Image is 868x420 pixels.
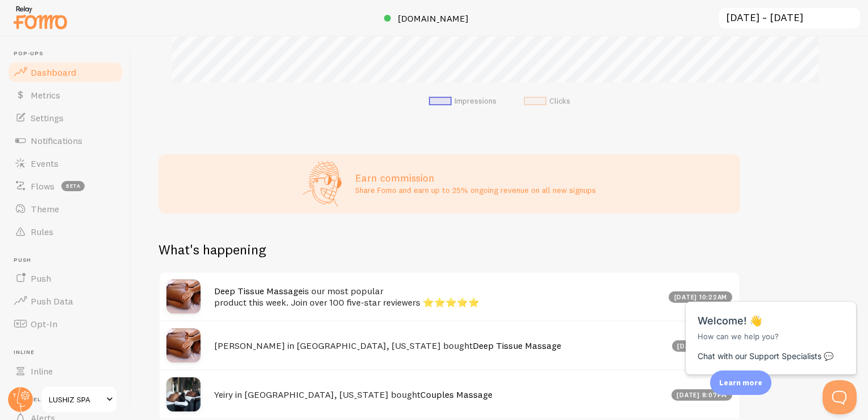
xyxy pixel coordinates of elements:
a: Deep Tissue Massage [214,285,303,297]
iframe: Help Scout Beacon - Open [823,380,857,414]
a: Notifications [7,129,124,152]
span: Flows [31,180,55,192]
div: Learn more [710,370,771,395]
p: Learn more [719,377,762,388]
span: Dashboard [31,67,76,78]
div: [DATE] 10:22am [669,291,732,303]
div: [DATE] 9:52am [672,340,733,352]
a: Push [7,267,124,290]
a: Settings [7,106,124,129]
span: Push [31,273,51,284]
a: Dashboard [7,61,124,84]
span: Opt-In [31,318,57,330]
h4: [PERSON_NAME] in [GEOGRAPHIC_DATA], [US_STATE] bought [214,340,665,352]
span: Inline [14,349,124,356]
a: Flows beta [7,175,124,197]
img: fomo-relay-logo-orange.svg [12,3,69,32]
span: Inline [31,365,53,377]
a: Couples Massage [420,389,493,400]
h4: is our most popular product this week. Join over 100 five-star reviewers ⭐⭐⭐⭐⭐ [214,285,662,308]
span: Push [14,257,124,264]
span: Settings [31,112,64,123]
a: Push Data [7,290,124,312]
span: beta [61,181,85,191]
a: Inline [7,360,124,382]
span: Rules [31,226,53,237]
a: LUSHIZ SPA [41,386,118,413]
div: [DATE] 8:07pm [671,389,733,401]
iframe: Help Scout Beacon - Messages and Notifications [680,273,863,380]
span: LUSHIZ SPA [49,393,103,406]
a: Rules [7,220,124,243]
h3: Earn commission [355,171,596,184]
li: Clicks [524,96,570,106]
a: Opt-In [7,312,124,335]
a: Theme [7,197,124,220]
span: Theme [31,203,59,215]
h2: What's happening [158,241,266,258]
h4: Yeiry in [GEOGRAPHIC_DATA], [US_STATE] bought [214,389,665,401]
span: Push Data [31,295,73,307]
li: Impressions [429,96,496,106]
a: Metrics [7,84,124,106]
span: Pop-ups [14,50,124,57]
a: Deep Tissue Massage [473,340,561,351]
span: Metrics [31,89,60,101]
span: Events [31,158,59,169]
p: Share Fomo and earn up to 25% ongoing revenue on all new signups [355,184,596,196]
a: Events [7,152,124,175]
span: Notifications [31,135,82,146]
